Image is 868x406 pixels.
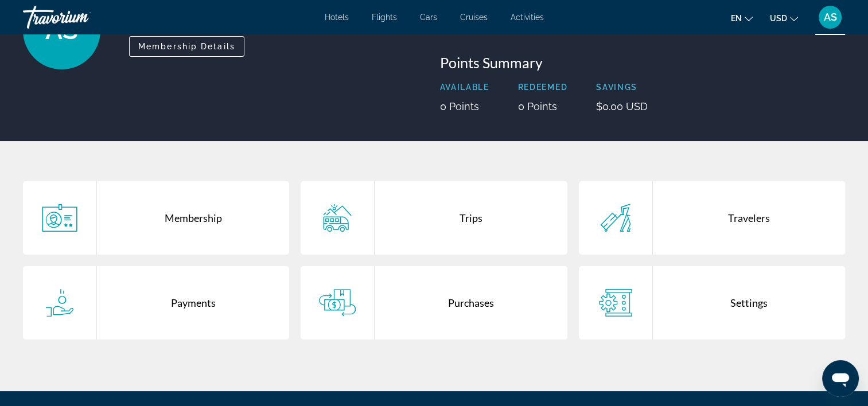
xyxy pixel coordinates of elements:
[815,5,845,29] button: User Menu
[579,181,845,255] a: Travelers
[301,266,567,339] a: Purchases
[440,100,489,112] p: 0 Points
[822,360,859,397] iframe: Button to launch messaging window
[460,13,488,22] a: Cruises
[824,11,837,23] span: AS
[653,266,845,339] div: Settings
[518,100,567,112] p: 0 Points
[23,181,289,255] a: Membership
[97,266,289,339] div: Payments
[325,13,349,22] a: Hotels
[129,38,244,51] a: Membership Details
[375,181,567,255] div: Trips
[420,13,437,22] a: Cars
[440,83,489,92] p: Available
[372,13,397,22] a: Flights
[138,42,235,51] span: Membership Details
[97,181,289,255] div: Membership
[511,13,544,22] a: Activities
[596,83,648,92] p: Savings
[440,54,846,71] h3: Points Summary
[770,10,798,26] button: Change currency
[770,14,787,23] span: USD
[23,2,138,32] a: Travorium
[23,266,289,339] a: Payments
[653,181,845,255] div: Travelers
[129,36,244,57] button: Membership Details
[579,266,845,339] a: Settings
[518,83,567,92] p: Redeemed
[375,266,567,339] div: Purchases
[731,14,742,23] span: en
[731,10,753,26] button: Change language
[596,100,648,112] p: $0.00 USD
[301,181,567,255] a: Trips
